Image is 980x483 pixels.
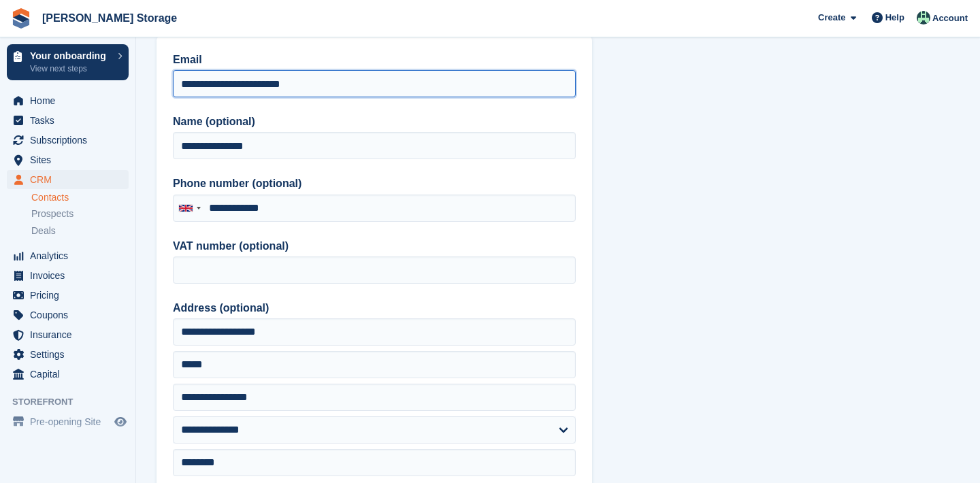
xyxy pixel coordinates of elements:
label: Address (optional) [173,300,576,316]
span: Capital [30,365,112,384]
a: menu [7,131,129,150]
span: Deals [31,224,56,237]
span: Pricing [30,286,112,305]
label: VAT number (optional) [173,238,576,254]
span: Analytics [30,246,112,265]
p: Your onboarding [30,51,111,61]
a: menu [7,412,129,431]
span: Invoices [30,266,112,285]
a: menu [7,170,129,189]
span: Account [932,12,968,25]
span: Subscriptions [30,131,112,150]
a: Preview store [112,414,129,430]
label: Phone number (optional) [173,176,576,192]
a: menu [7,325,129,344]
a: Contacts [31,191,129,204]
a: Deals [31,224,129,238]
span: Prospects [31,207,73,220]
span: CRM [30,170,112,189]
a: Prospects [31,207,129,221]
a: menu [7,91,129,110]
span: Help [885,11,904,24]
a: menu [7,286,129,305]
img: Nicholas Pain [917,11,930,24]
span: Tasks [30,111,112,130]
span: Storefront [12,395,135,409]
a: menu [7,111,129,130]
span: Home [30,91,112,110]
a: menu [7,150,129,169]
a: menu [7,246,129,265]
a: menu [7,345,129,364]
img: stora-icon-8386f47178a22dfd0bd8f6a31ec36ba5ce8667c1dd55bd0f319d3a0aa187defe.svg [11,8,31,29]
a: Your onboarding View next steps [7,44,129,80]
span: Create [818,11,845,24]
a: menu [7,305,129,324]
label: Name (optional) [173,114,576,130]
span: Sites [30,150,112,169]
a: menu [7,266,129,285]
span: Insurance [30,325,112,344]
span: Coupons [30,305,112,324]
div: United Kingdom: +44 [174,195,205,221]
p: View next steps [30,63,111,75]
span: Pre-opening Site [30,412,112,431]
a: [PERSON_NAME] Storage [37,7,182,29]
a: menu [7,365,129,384]
label: Email [173,52,576,68]
span: Settings [30,345,112,364]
